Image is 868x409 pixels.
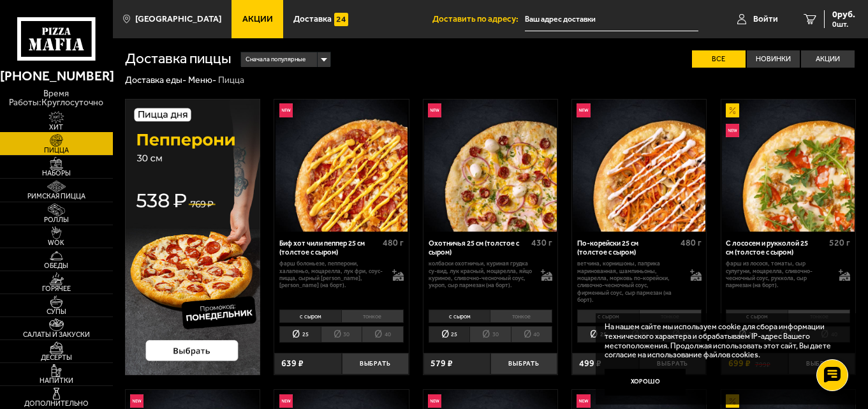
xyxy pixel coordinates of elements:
div: По-корейски 25 см (толстое с сыром) [577,239,677,257]
span: 499 ₽ [579,359,601,368]
p: фарш болоньезе, пепперони, халапеньо, моцарелла, лук фри, соус-пицца, сырный [PERSON_NAME], [PERS... [279,260,383,288]
img: Новинка [130,394,143,408]
h1: Доставка пиццы [125,52,232,66]
p: На нашем сайте мы используем cookie для сбора информации технического характера и обрабатываем IP... [605,322,839,360]
button: Выбрать [342,353,409,375]
a: НовинкаОхотничья 25 см (толстое с сыром) [423,100,557,232]
img: Новинка [577,103,590,117]
label: Акции [801,50,855,68]
li: 30 [321,326,362,343]
li: 30 [469,326,511,343]
div: Пицца [218,75,244,86]
label: Новинки [747,50,800,68]
p: колбаски охотничьи, куриная грудка су-вид, лук красный, моцарелла, яйцо куриное, сливочно-чесночн... [429,260,532,288]
a: Меню- [188,75,216,86]
span: Сначала популярные [246,51,305,68]
img: Новинка [577,394,590,408]
img: Новинка [726,124,739,137]
li: с сыром [279,309,341,323]
img: Новинка [279,103,293,117]
div: Охотничья 25 см (толстое с сыром) [429,239,529,257]
p: фарш из лосося, томаты, сыр сулугуни, моцарелла, сливочно-чесночный соус, руккола, сыр пармезан (... [726,260,829,288]
li: 25 [279,326,321,343]
img: С лососем и рукколой 25 см (толстое с сыром) [722,100,855,232]
span: 639 ₽ [281,359,304,368]
img: Охотничья 25 см (толстое с сыром) [424,100,557,232]
p: ветчина, корнишоны, паприка маринованная, шампиньоны, моцарелла, морковь по-корейски, сливочно-че... [577,260,680,303]
button: Выбрать [490,353,557,375]
img: 15daf4d41897b9f0e9f617042186c801.svg [334,13,348,26]
div: Биф хот чили пеппер 25 см (толстое с сыром) [279,239,379,257]
a: Доставка еды- [125,75,186,86]
li: 25 [429,326,470,343]
span: [GEOGRAPHIC_DATA] [135,15,221,24]
li: с сыром [726,309,788,323]
li: 40 [362,326,404,343]
li: с сыром [577,309,639,323]
img: Акционный [726,103,739,117]
span: 480 г [680,237,702,248]
input: Ваш адрес доставки [525,8,698,31]
button: Хорошо [605,369,686,396]
li: тонкое [788,309,850,323]
li: с сыром [429,309,490,323]
li: 40 [511,326,553,343]
span: Акции [242,15,273,24]
span: Войти [753,15,778,24]
a: АкционныйНовинкаС лососем и рукколой 25 см (толстое с сыром) [721,100,855,232]
li: тонкое [639,309,702,323]
span: Доставка [293,15,332,24]
img: По-корейски 25 см (толстое с сыром) [573,100,705,232]
li: 25 [577,326,619,343]
span: 480 г [383,237,404,248]
img: Новинка [428,394,441,408]
div: С лососем и рукколой 25 см (толстое с сыром) [726,239,826,257]
span: 579 ₽ [430,359,453,368]
a: НовинкаБиф хот чили пеппер 25 см (толстое с сыром) [274,100,408,232]
li: тонкое [490,309,552,323]
span: 0 руб. [832,10,855,19]
span: 0 шт. [832,20,855,28]
img: Новинка [428,103,441,117]
label: Все [692,50,746,68]
a: НовинкаПо-корейски 25 см (толстое с сыром) [572,100,706,232]
img: Новинка [279,394,293,408]
span: 430 г [531,237,552,248]
span: 520 г [829,237,850,248]
li: тонкое [341,309,404,323]
img: Биф хот чили пеппер 25 см (толстое с сыром) [276,100,408,232]
span: Доставить по адресу: [432,15,525,24]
